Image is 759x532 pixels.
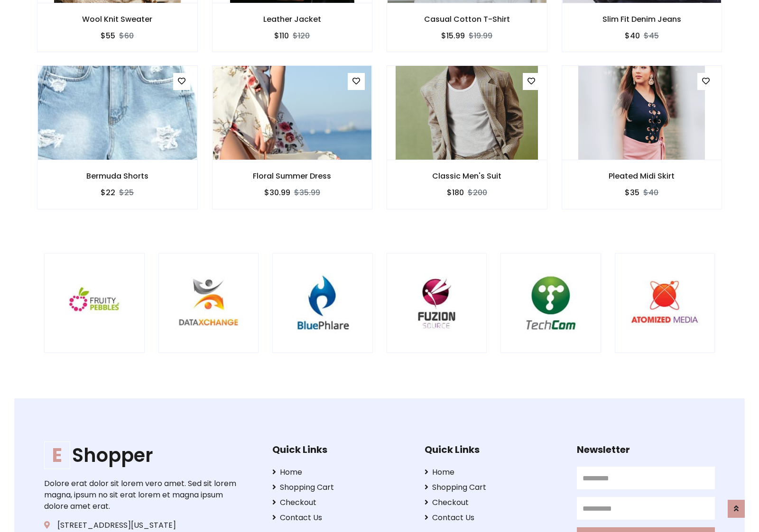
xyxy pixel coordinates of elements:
h6: Wool Knit Sweater [37,15,197,24]
del: $35.99 [294,187,320,198]
h6: Pleated Midi Skirt [562,171,722,180]
h6: $110 [274,31,289,40]
h1: Shopper [44,444,242,467]
h6: Leather Jacket [213,15,372,24]
h5: Quick Links [272,444,410,455]
a: Shopping Cart [425,482,563,493]
p: Dolore erat dolor sit lorem vero amet. Sed sit lorem magna, ipsum no sit erat lorem et magna ipsu... [44,478,242,512]
p: [STREET_ADDRESS][US_STATE] [44,520,242,531]
a: Home [272,467,410,478]
h6: Casual Cotton T-Shirt [387,15,547,24]
h6: $15.99 [441,31,465,40]
h6: Floral Summer Dress [213,171,372,180]
h6: Slim Fit Denim Jeans [562,15,722,24]
del: $45 [644,30,659,41]
h6: $55 [101,31,115,40]
del: $60 [119,30,134,41]
h6: $40 [625,31,640,40]
span: E [44,442,70,469]
a: Checkout [425,497,563,508]
del: $200 [468,187,487,198]
a: Contact Us [425,512,563,523]
h6: Classic Men's Suit [387,171,547,180]
del: $120 [293,30,310,41]
h5: Quick Links [425,444,563,455]
h6: Bermuda Shorts [37,171,197,180]
del: $25 [119,187,134,198]
h6: $30.99 [264,188,290,197]
del: $40 [643,187,658,198]
h5: Newsletter [577,444,715,455]
h6: $22 [101,188,115,197]
h6: $35 [625,188,639,197]
a: Shopping Cart [272,482,410,493]
del: $19.99 [469,30,492,41]
a: Checkout [272,497,410,508]
h6: $180 [447,188,464,197]
a: Home [425,467,563,478]
a: EShopper [44,444,242,467]
a: Contact Us [272,512,410,523]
